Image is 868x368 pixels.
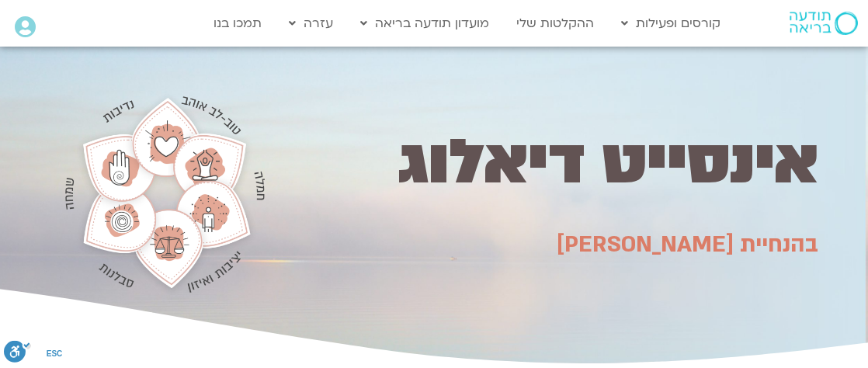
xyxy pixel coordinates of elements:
[281,9,341,38] a: עזרה
[740,229,818,259] span: בהנחיית
[206,9,269,38] a: תמכו בנו
[509,9,602,38] a: ההקלטות שלי
[352,9,497,38] a: מועדון תודעה בריאה
[280,134,818,192] h1: אינסייט דיאלוג
[790,12,858,35] img: תודעה בריאה
[557,229,734,260] span: [PERSON_NAME]
[613,9,728,38] a: קורסים ופעילות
